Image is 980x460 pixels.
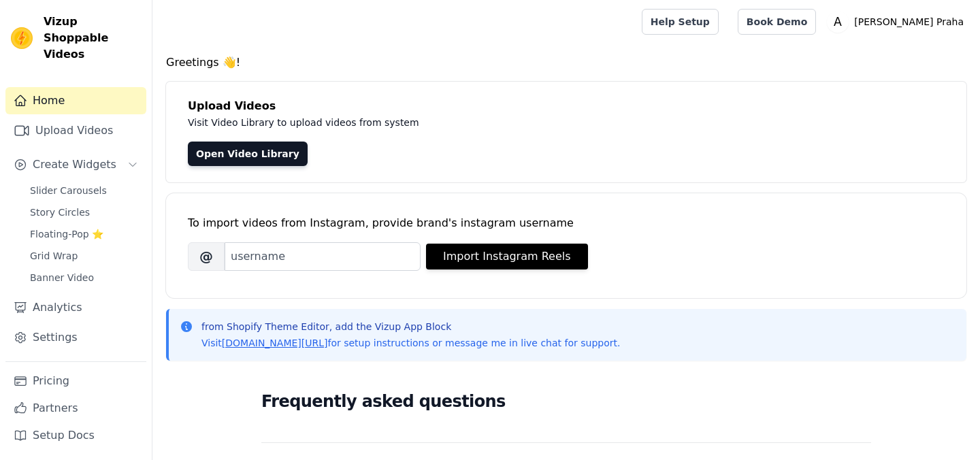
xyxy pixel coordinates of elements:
a: Floating-Pop ⭐ [22,225,146,244]
a: Open Video Library [188,142,308,166]
p: Visit for setup instructions or message me in live chat for support. [201,336,620,350]
span: Story Circles [30,206,90,219]
a: Settings [5,324,146,351]
span: Floating-Pop ⭐ [30,227,103,241]
span: Grid Wrap [30,249,78,263]
h2: Frequently asked questions [261,388,871,415]
button: Create Widgets [5,151,146,178]
h4: Greetings 👋! [166,54,966,71]
span: Banner Video [30,271,94,284]
a: Story Circles [22,203,146,222]
a: Analytics [5,294,146,321]
a: Slider Carousels [22,181,146,200]
a: [DOMAIN_NAME][URL] [222,338,328,348]
span: Slider Carousels [30,184,107,197]
span: Create Widgets [33,157,116,173]
a: Setup Docs [5,422,146,449]
a: Home [5,87,146,114]
a: Banner Video [22,268,146,287]
input: username [225,242,421,271]
p: [PERSON_NAME] Praha [849,10,969,34]
div: To import videos from Instagram, provide brand's instagram username [188,215,945,231]
a: Grid Wrap [22,246,146,265]
a: Book Demo [738,9,816,35]
text: A [834,15,842,29]
a: Pricing [5,367,146,395]
a: Upload Videos [5,117,146,144]
h4: Upload Videos [188,98,945,114]
span: Vizup Shoppable Videos [44,14,141,63]
p: Visit Video Library to upload videos from system [188,114,798,131]
a: Partners [5,395,146,422]
a: Help Setup [642,9,719,35]
img: Vizup [11,27,33,49]
button: A [PERSON_NAME] Praha [827,10,969,34]
button: Import Instagram Reels [426,244,588,269]
p: from Shopify Theme Editor, add the Vizup App Block [201,320,620,333]
span: @ [188,242,225,271]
